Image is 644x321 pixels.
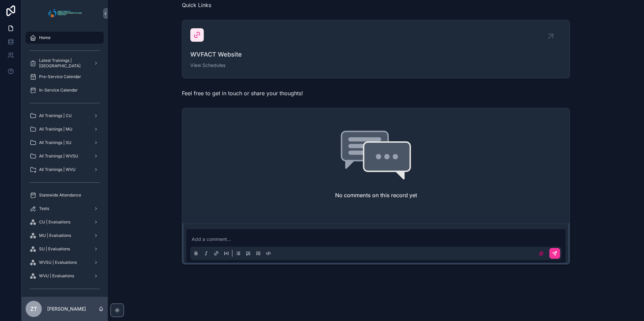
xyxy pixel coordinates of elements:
[26,57,104,69] a: Latest Trainings | [GEOGRAPHIC_DATA]
[39,87,78,93] span: In-Service Calendar
[26,164,104,176] a: All Trainings | WVU
[39,127,72,132] span: All Trainings | MU
[39,206,49,211] span: Tests
[39,273,74,279] span: WVU | Evaluations
[182,90,303,97] span: Feel free to get in touch or share your thoughts!
[26,189,104,201] a: Statewide Attendance
[190,50,561,59] span: WVFACT Website
[335,191,417,199] h2: No comments on this record yet
[39,233,71,238] span: MU | Evaluations
[26,216,104,228] a: CU | Evaluations
[39,167,75,172] span: All Trainings | WVU
[22,27,108,297] div: scrollable content
[30,305,37,313] span: ZT
[26,123,104,135] a: All Trainings | MU
[26,32,104,44] a: Home
[47,306,86,312] p: [PERSON_NAME]
[182,2,211,8] span: Quick Links
[39,153,78,159] span: All Trainings | WVSU
[26,203,104,215] a: Tests
[39,58,88,69] span: Latest Trainings | [GEOGRAPHIC_DATA]
[26,137,104,149] a: All Trainings | SU
[26,243,104,255] a: SU | Evaluations
[26,150,104,162] a: All Trainings | WVSU
[26,84,104,96] a: In-Service Calendar
[39,192,81,198] span: Statewide Attendance
[26,270,104,282] a: WVU | Evaluations
[26,256,104,269] a: WVSU | Evaluations
[39,35,51,40] span: Home
[39,113,72,118] span: All Trainings | CU
[39,246,70,252] span: SU | Evaluations
[182,20,570,78] a: WVFACT WebsiteView Schedules
[26,110,104,122] a: All Trainings | CU
[26,71,104,83] a: Pre-Service Calendar
[39,219,70,225] span: CU | Evaluations
[190,62,561,69] span: View Schedules
[39,140,71,145] span: All Trainings | SU
[46,8,83,19] img: App logo
[39,260,77,265] span: WVSU | Evaluations
[26,229,104,242] a: MU | Evaluations
[39,74,81,79] span: Pre-Service Calendar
